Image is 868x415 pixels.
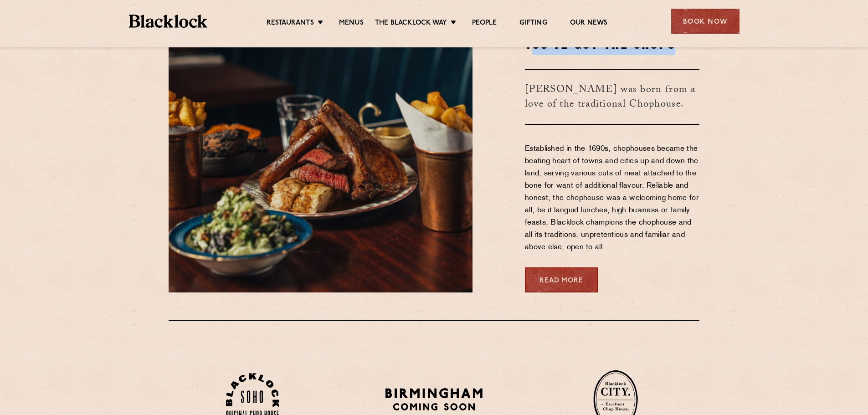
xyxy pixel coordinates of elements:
[570,19,608,29] a: Our News
[375,19,447,29] a: The Blacklock Way
[519,19,547,29] a: Gifting
[525,267,598,292] a: Read More
[472,19,497,29] a: People
[671,9,740,34] div: Book Now
[267,19,314,29] a: Restaurants
[384,385,484,414] img: BIRMINGHAM-P22_-e1747915156957.png
[525,143,699,254] p: Established in the 1690s, chophouses became the beating heart of towns and cities up and down the...
[129,15,208,28] img: BL_Textured_Logo-footer-cropped.svg
[525,69,699,125] h3: [PERSON_NAME] was born from a love of the traditional Chophouse.
[339,19,364,29] a: Menus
